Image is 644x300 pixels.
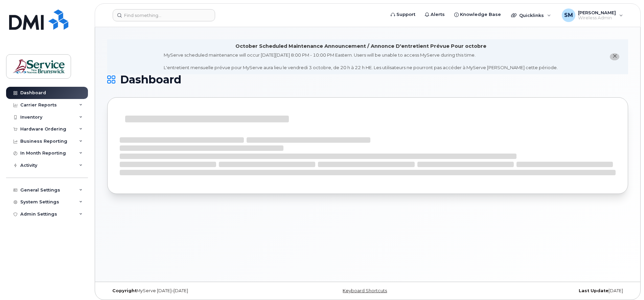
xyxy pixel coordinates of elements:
div: MyServe scheduled maintenance will occur [DATE][DATE] 8:00 PM - 10:00 PM Eastern. Users will be u... [164,52,558,71]
button: close notification [610,53,619,60]
strong: Copyright [112,288,137,293]
div: MyServe [DATE]–[DATE] [107,288,281,294]
div: October Scheduled Maintenance Announcement / Annonce D'entretient Prévue Pour octobre [235,43,486,50]
strong: Last Update [579,288,608,293]
a: Keyboard Shortcuts [343,288,387,293]
span: Dashboard [120,75,181,85]
div: [DATE] [455,288,628,294]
